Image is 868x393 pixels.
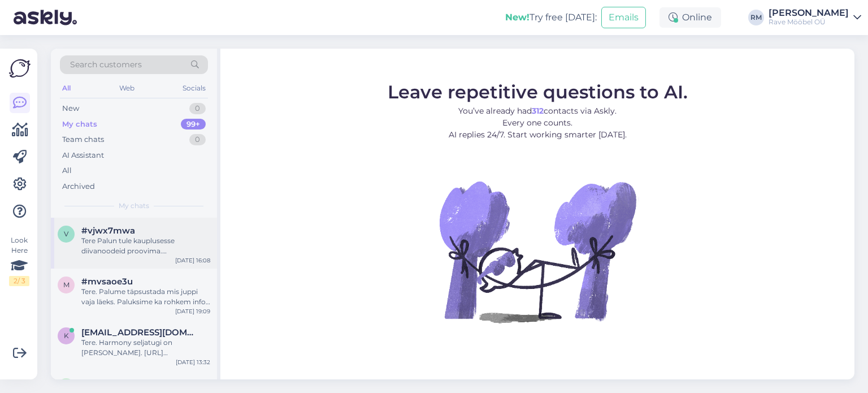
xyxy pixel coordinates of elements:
div: 99+ [181,119,206,130]
div: All [60,81,73,96]
b: New! [505,12,530,23]
span: kadimikli@hotmail.com [81,327,199,338]
div: My chats [62,119,97,130]
button: Emails [601,7,646,28]
a: [PERSON_NAME]Rave Mööbel OÜ [769,8,861,27]
div: RM [748,10,764,25]
span: My chats [119,201,149,211]
p: You’ve already had contacts via Askly. Every one counts. AI replies 24/7. Start working smarter [... [388,105,688,140]
span: #vjwx7mwa [81,226,135,236]
div: Tere Palun tule kauplusesse diivanoodeid proovima. [PERSON_NAME] proovimata ei saa valida, sest m... [81,236,210,256]
div: AI Assistant [62,150,104,161]
div: Socials [180,81,208,96]
div: 2 / 3 [9,276,29,286]
div: [DATE] 13:32 [176,358,210,366]
div: All [62,165,72,176]
span: #pe7folhg [81,378,126,388]
div: [DATE] 16:08 [175,256,210,265]
div: New [62,103,79,114]
b: 312 [532,105,544,115]
div: 0 [189,134,206,145]
span: Search customers [70,59,142,71]
div: [PERSON_NAME] [769,8,849,18]
div: Try free [DATE]: [505,11,597,24]
div: Team chats [62,134,104,145]
span: #mvsaoe3u [81,277,133,287]
div: Rave Mööbel OÜ [769,18,849,27]
div: 0 [189,103,206,114]
div: Online [659,7,721,28]
span: Leave repetitive questions to AI. [388,80,688,102]
span: v [64,230,68,238]
img: Askly Logo [9,58,31,79]
div: [DATE] 19:09 [175,307,210,316]
img: No Chat active [436,149,639,353]
div: Tere. Harmony seljatugi on [PERSON_NAME]. [URL][DOMAIN_NAME] [URL][DOMAIN_NAME] [81,338,210,358]
span: k [64,331,69,340]
div: Web [117,81,137,96]
div: Archived [62,181,95,192]
div: Look Here [9,235,29,286]
span: m [63,280,70,289]
div: Tere. Palume täpsustada mis juppi vaja läeks. Paluksime ka rohkem infot diivani kohta. Millise di... [81,287,210,307]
